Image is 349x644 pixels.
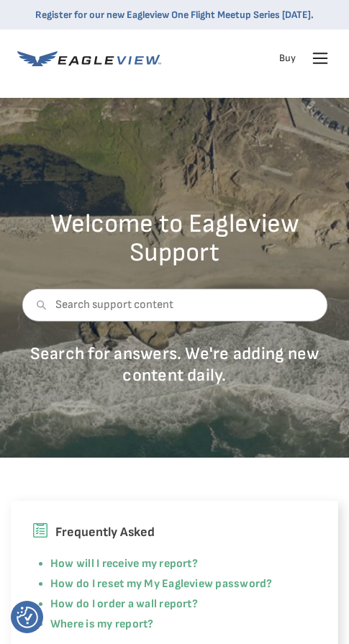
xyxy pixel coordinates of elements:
a: How do I reset my My Eagleview password? [50,577,273,591]
p: Search for answers. We're adding new content daily. [22,343,327,386]
a: Register for our new Eagleview One Flight Meetup Series [DATE]. [35,9,314,21]
a: Where is my report? [50,617,154,631]
input: Search support content [22,289,327,322]
a: How do I order a wall report? [50,597,198,611]
img: Revisit consent button [17,607,38,628]
h6: Frequently Asked [32,522,317,543]
a: How will I receive my report? [50,557,198,571]
button: Consent Preferences [17,607,38,628]
a: Buy [279,52,296,65]
h2: Welcome to Eagleview Support [22,210,327,267]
